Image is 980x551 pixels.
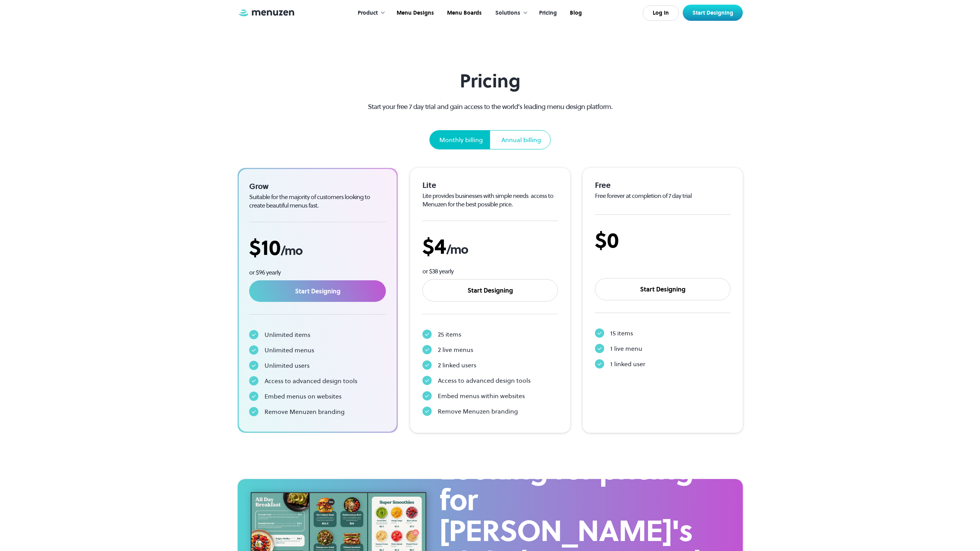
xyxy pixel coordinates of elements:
div: Free forever at completion of 7 day trial [595,192,730,200]
span: /mo [281,242,302,259]
div: Lite provides businesses with simple needs access to Menuzen for the best possible price. [422,192,558,208]
a: Blog [563,1,588,25]
a: Start Designing [595,278,730,300]
a: Log In [643,5,679,21]
div: or $96 yearly [249,268,386,277]
div: Unlimited items [265,330,310,339]
div: Unlimited menus [265,345,314,355]
div: Product [350,1,389,25]
a: Start Designing [249,280,386,302]
div: 15 items [610,328,633,338]
a: Start Designing [422,279,558,301]
a: Pricing [532,1,563,25]
div: 2 live menus [438,345,473,354]
div: Grow [249,181,386,191]
div: Suitable for the majority of customers looking to create beautiful menus fast. [249,193,386,209]
div: Annual billing [501,135,541,144]
div: 2 linked users [438,360,476,370]
div: $ [422,233,558,259]
div: $ [249,234,386,260]
div: Access to advanced design tools [265,376,357,385]
a: Start Designing [683,5,743,21]
div: Unlimited users [265,361,310,370]
div: Remove Menuzen branding [438,407,518,416]
div: Lite [422,180,558,190]
div: 25 items [438,330,461,339]
span: 10 [261,233,281,262]
span: 4 [434,231,446,261]
div: 1 live menu [610,344,642,353]
a: Menu Designs [389,1,440,25]
div: Free [595,180,730,190]
div: Product [358,9,378,17]
span: /mo [446,241,468,258]
div: or $38 yearly [422,267,558,276]
div: $0 [595,227,730,253]
a: Menu Boards [440,1,487,25]
p: Start your free 7 day trial and gain access to the world’s leading menu design platform. [354,101,626,112]
div: 1 linked user [610,359,645,368]
div: Solutions [487,1,532,25]
div: Remove Menuzen branding [265,407,345,416]
h1: Pricing [354,70,626,92]
div: Embed menus on websites [265,392,342,401]
div: Solutions [495,9,520,17]
div: Monthly billing [439,135,483,144]
div: Embed menus within websites [438,391,525,400]
div: Access to advanced design tools [438,376,531,385]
